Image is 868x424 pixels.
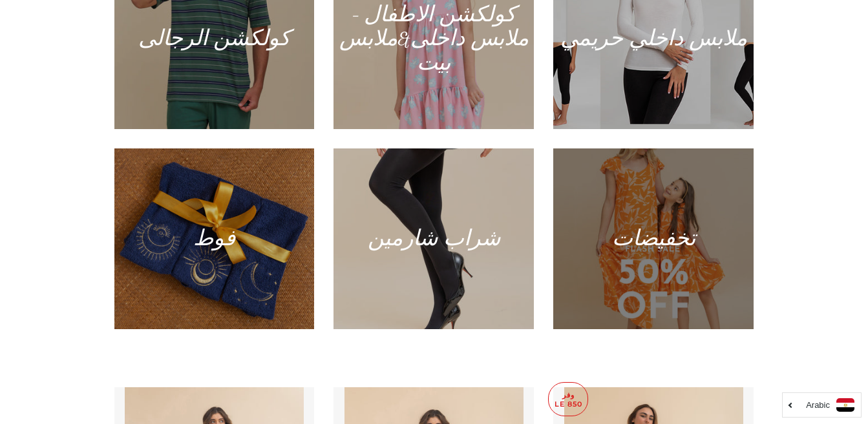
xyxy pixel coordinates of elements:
[333,148,534,329] a: شراب شارمين
[789,398,854,412] a: Arabic
[806,401,830,409] i: Arabic
[553,148,754,329] a: تخفيضات
[114,148,315,329] a: فوط
[549,383,587,416] p: وفر LE 850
